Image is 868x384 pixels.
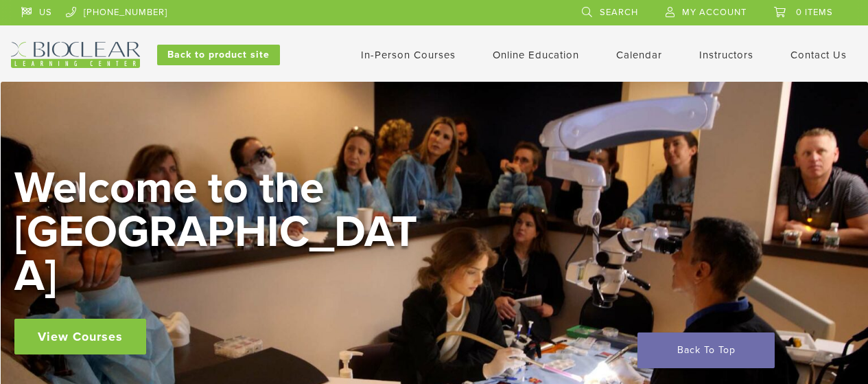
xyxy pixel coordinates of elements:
h2: Welcome to the [GEOGRAPHIC_DATA] [14,166,426,298]
a: Calendar [616,49,662,61]
a: Back to product site [157,45,280,65]
span: Search [600,7,638,18]
a: Back To Top [637,332,775,368]
img: Bioclear [11,42,140,68]
a: In-Person Courses [361,49,456,61]
span: 0 items [796,7,833,18]
a: Instructors [699,49,753,61]
span: My Account [682,7,747,18]
a: Contact Us [790,49,847,61]
a: View Courses [14,319,146,354]
a: Online Education [493,49,579,61]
